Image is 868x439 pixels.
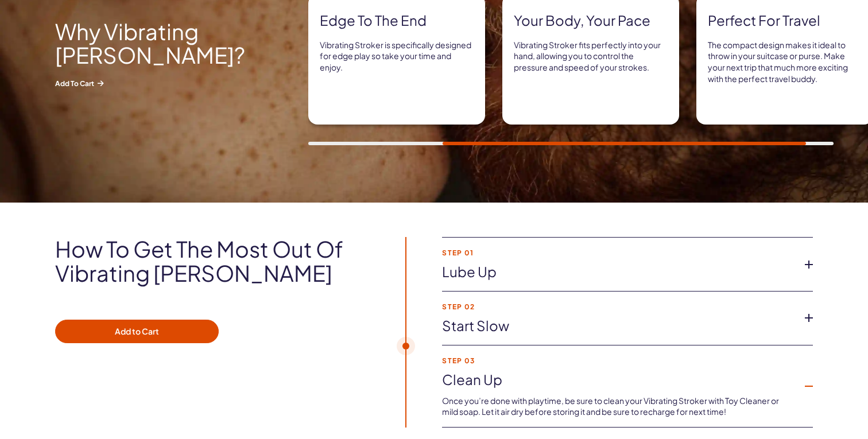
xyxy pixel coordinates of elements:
p: Vibrating Stroker fits perfectly into your hand, allowing you to control the pressure and speed o... [514,40,668,73]
p: Vibrating Stroker is specifically designed for edge play so take your time and enjoy. [320,40,474,73]
p: The compact design makes it ideal to throw in your suitcase or purse. Make your next trip that mu... [708,40,862,84]
a: Start slow [442,316,795,336]
span: Add to Cart [55,79,262,88]
strong: Perfect for travel [708,11,862,30]
strong: Step 01 [442,249,795,257]
strong: Step 02 [442,303,795,310]
p: Once you’re done with playtime, be sure to clean your Vibrating Stroker with Toy Cleaner or mild ... [442,395,795,418]
a: Lube up [442,262,795,282]
strong: Your body, your pace [514,11,668,30]
h2: How to get the most out of Vibrating [PERSON_NAME] [55,237,373,285]
h2: Why vibrating [PERSON_NAME]? [55,19,262,67]
strong: Step 03 [442,357,795,364]
button: Add to Cart [55,320,219,344]
strong: Edge to the end [320,11,474,30]
a: Clean up [442,370,795,390]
